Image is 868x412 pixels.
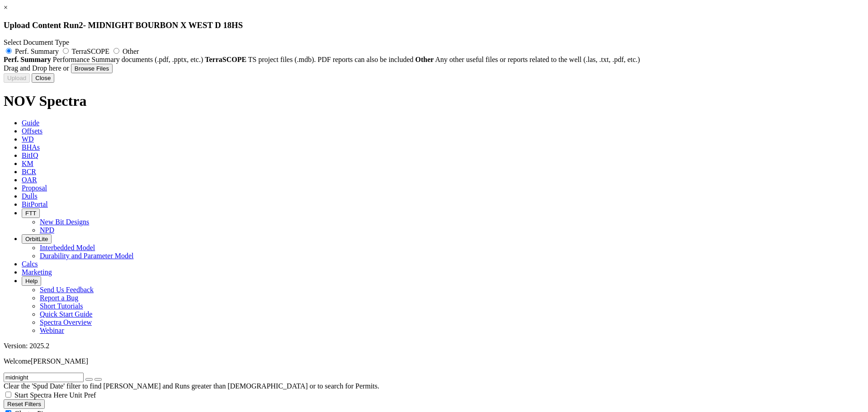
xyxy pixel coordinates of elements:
[79,20,83,30] span: 2
[32,73,54,83] button: Close
[40,327,64,334] a: Webinar
[6,48,12,54] input: Perf. Summary
[4,20,61,30] span: Upload Content
[31,357,88,365] span: [PERSON_NAME]
[40,286,94,294] a: Send Us Feedback
[4,93,864,109] h1: NOV Spectra
[205,56,246,63] strong: TerraSCOPE
[4,342,864,350] div: Version: 2025.2
[40,218,89,226] a: New Bit Designs
[113,48,119,54] input: Other
[69,391,96,399] span: Unit Pref
[4,73,30,83] button: Upload
[22,192,38,200] span: Dulls
[71,64,113,73] button: Browse Files
[4,399,45,409] button: Reset Filters
[53,56,203,63] span: Performance Summary documents (.pdf, .pptx, etc.)
[4,56,51,63] strong: Perf. Summary
[22,168,36,175] span: BCR
[40,294,78,302] a: Report a Bug
[415,56,434,63] strong: Other
[4,382,379,390] span: Clear the 'Spud Date' filter to find [PERSON_NAME] and Runs greater than [DEMOGRAPHIC_DATA] or to...
[63,48,69,54] input: TerraSCOPE
[22,260,38,268] span: Calcs
[40,318,92,326] a: Spectra Overview
[435,56,640,63] span: Any other useful files or reports related to the well (.las, .txt, .pdf, etc.)
[248,56,414,63] span: TS project files (.mdb). PDF reports can also be included
[22,184,47,192] span: Proposal
[40,252,134,260] a: Durability and Parameter Model
[22,268,52,276] span: Marketing
[25,278,38,284] span: Help
[22,160,33,167] span: KM
[63,64,69,72] span: or
[4,38,69,46] span: Select Document Type
[22,143,40,151] span: BHAs
[4,64,61,72] span: Drag and Drop here
[22,119,39,127] span: Guide
[40,302,83,310] a: Short Tutorials
[63,20,86,30] span: Run -
[22,135,34,143] span: WD
[4,4,8,11] a: ×
[88,20,243,30] span: MIDNIGHT BOURBON X WEST D 18HS
[15,47,59,55] span: Perf. Summary
[22,200,48,208] span: BitPortal
[22,127,42,135] span: Offsets
[40,244,95,251] a: Interbedded Model
[25,210,36,217] span: FTT
[14,391,67,399] span: Start Spectra Here
[22,152,38,159] span: BitIQ
[123,47,139,55] span: Other
[25,236,48,242] span: OrbitLite
[4,373,84,382] input: Search
[4,357,864,365] p: Welcome
[40,226,54,234] a: NPD
[22,176,37,184] span: OAR
[72,47,109,55] span: TerraSCOPE
[40,310,92,318] a: Quick Start Guide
